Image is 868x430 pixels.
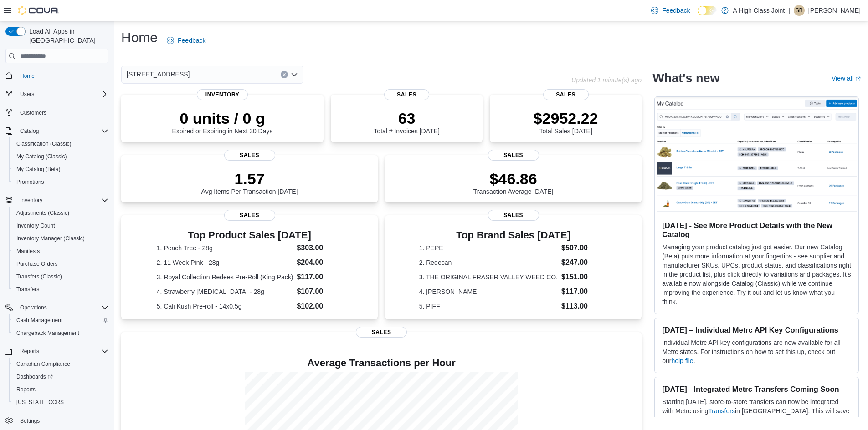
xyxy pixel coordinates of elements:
[13,207,108,218] span: Adjustments (Classic)
[2,194,112,207] button: Inventory
[16,286,39,293] span: Transfers
[297,301,342,312] dd: $102.00
[13,246,108,257] span: Manifests
[172,109,273,135] div: Expired or Expiring in Next 30 Days
[16,126,108,137] span: Catalog
[9,232,112,245] button: Inventory Manager (Classic)
[662,338,851,365] p: Individual Metrc API key configurations are now available for all Metrc states. For instructions ...
[473,170,554,195] div: Transaction Average [DATE]
[662,221,851,239] h3: [DATE] - See More Product Details with the New Catalog
[16,166,61,173] span: My Catalog (Beta)
[9,270,112,283] button: Transfers (Classic)
[9,245,112,258] button: Manifests
[561,272,607,283] dd: $151.00
[9,258,112,270] button: Purchase Orders
[855,76,861,82] svg: External link
[16,260,58,268] span: Purchase Orders
[16,195,108,206] span: Inventory
[488,150,539,161] span: Sales
[2,69,112,82] button: Home
[16,360,70,368] span: Canadian Compliance
[671,357,693,364] a: help file
[16,107,50,118] a: Customers
[16,107,108,118] span: Customers
[16,222,55,229] span: Inventory Count
[9,219,112,232] button: Inventory Count
[419,230,608,241] h3: Top Brand Sales [DATE]
[16,399,64,406] span: [US_STATE] CCRS
[291,71,298,78] button: Open list of options
[13,371,108,382] span: Dashboards
[2,88,112,101] button: Users
[121,29,158,47] h1: Home
[2,345,112,358] button: Reports
[13,177,108,187] span: Promotions
[157,230,342,241] h3: Top Product Sales [DATE]
[297,272,342,283] dd: $117.00
[16,89,108,100] span: Users
[13,177,48,187] a: Promotions
[127,69,190,80] span: [STREET_ADDRESS]
[16,346,43,357] button: Reports
[374,109,439,135] div: Total # Invoices [DATE]
[2,106,112,119] button: Customers
[157,258,293,267] dt: 2. 11 Week Pink - 28g
[488,210,539,221] span: Sales
[647,1,693,20] a: Feedback
[26,27,108,45] span: Load All Apps in [GEOGRAPHIC_DATA]
[13,315,108,326] span: Cash Management
[13,328,83,339] a: Chargeback Management
[13,151,108,162] span: My Catalog (Classic)
[9,327,112,339] button: Chargeback Management
[13,371,56,382] a: Dashboards
[9,383,112,396] button: Reports
[178,36,205,45] span: Feedback
[16,195,46,206] button: Inventory
[20,304,47,311] span: Operations
[9,358,112,370] button: Canadian Compliance
[20,72,35,80] span: Home
[13,258,108,269] span: Purchase Orders
[662,243,851,306] p: Managing your product catalog just got easier. Our new Catalog (Beta) puts more information at yo...
[534,109,598,127] p: $2952.22
[2,414,112,427] button: Settings
[419,243,558,253] dt: 1. PEPE
[13,220,59,231] a: Inventory Count
[13,233,88,244] a: Inventory Manager (Classic)
[16,153,67,160] span: My Catalog (Classic)
[13,138,75,149] a: Classification (Classic)
[16,302,51,313] button: Operations
[788,5,790,16] p: |
[9,207,112,219] button: Adjustments (Classic)
[13,284,108,295] span: Transfers
[157,273,293,282] dt: 3. Royal Collection Redees Pre-Roll (King Pack)
[9,137,112,150] button: Classification (Classic)
[16,302,108,313] span: Operations
[20,348,39,355] span: Reports
[9,314,112,327] button: Cash Management
[157,302,293,311] dt: 5. Cali Kush Pre-roll - 14x0.5g
[2,301,112,314] button: Operations
[13,233,108,244] span: Inventory Manager (Classic)
[13,384,108,395] span: Reports
[163,31,209,50] a: Feedback
[16,415,43,426] a: Settings
[9,370,112,383] a: Dashboards
[9,396,112,409] button: [US_STATE] CCRS
[13,328,108,339] span: Chargeback Management
[652,71,719,86] h2: What's new
[297,286,342,297] dd: $107.00
[20,197,42,204] span: Inventory
[13,138,108,149] span: Classification (Classic)
[384,89,430,100] span: Sales
[224,210,275,221] span: Sales
[157,287,293,296] dt: 4. Strawberry [MEDICAL_DATA] - 28g
[16,70,108,81] span: Home
[297,257,342,268] dd: $204.00
[13,258,62,269] a: Purchase Orders
[13,397,67,408] a: [US_STATE] CCRS
[13,246,43,257] a: Manifests
[13,220,108,231] span: Inventory Count
[13,315,66,326] a: Cash Management
[281,71,288,78] button: Clear input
